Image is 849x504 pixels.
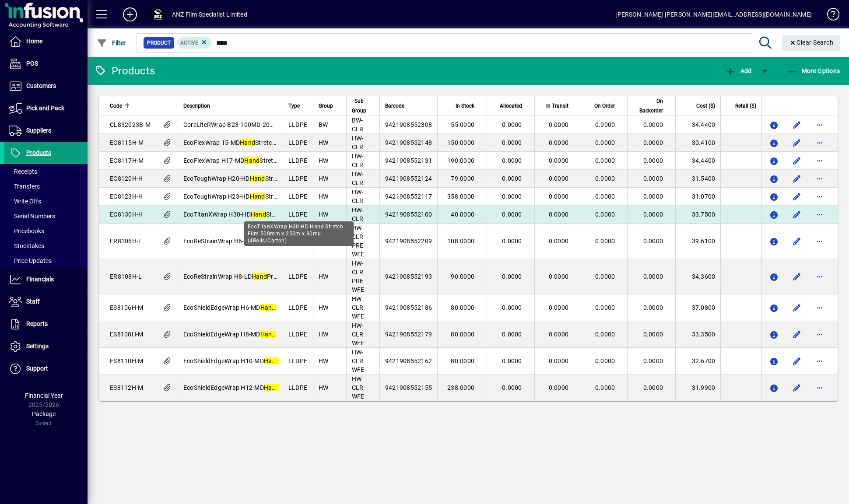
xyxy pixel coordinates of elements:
[319,384,329,391] span: HW
[110,101,151,111] div: Code
[540,101,576,111] div: In Transit
[110,175,143,182] span: EC8120H-H
[319,101,333,111] span: Group
[385,157,432,164] span: 9421908552131
[502,357,522,364] span: 0.0000
[549,211,569,218] span: 0.0000
[456,101,474,111] span: In Stock
[492,101,530,111] div: Allocated
[675,188,720,206] td: 31.0700
[4,253,88,268] a: Price Updates
[696,101,715,111] span: Cost ($)
[4,194,88,209] a: Write Offs
[447,384,474,391] span: 238.0000
[813,118,827,132] button: More options
[643,139,663,146] span: 0.0000
[595,121,615,128] span: 0.0000
[172,7,247,21] div: ANZ Film Specialist Limited
[595,331,615,338] span: 0.0000
[288,157,307,164] span: LLDPE
[385,304,432,311] span: 9421908552186
[675,170,720,188] td: 31.5400
[502,273,522,280] span: 0.0000
[643,157,663,164] span: 0.0000
[4,291,88,313] a: Staff
[385,211,432,218] span: 9421908552100
[110,384,143,391] span: ES8112H-M
[790,381,804,395] button: Edit
[352,189,364,204] span: HW-CLR
[675,116,720,134] td: 34.4400
[319,193,329,200] span: HW
[643,304,663,311] span: 0.0000
[26,82,56,89] span: Customers
[790,301,804,315] button: Edit
[385,357,432,364] span: 9421908552162
[4,53,88,75] a: POS
[352,206,364,222] span: HW-CLR
[790,207,804,221] button: Edit
[813,234,827,248] button: More options
[385,175,432,182] span: 9421908552124
[500,101,522,111] span: Allocated
[240,139,255,146] em: Hand
[4,313,88,335] a: Reports
[790,327,804,341] button: Edit
[790,171,804,185] button: Edit
[549,175,569,182] span: 0.0000
[352,349,365,373] span: HW-CLR WFE
[790,118,804,132] button: Edit
[4,98,88,119] a: Pick and Pack
[594,101,615,111] span: On Order
[790,234,804,248] button: Edit
[183,193,412,200] span: EcoToughWrap H23-HD Stretch Film 500mm x 300m x 23mu (4Rolls/Carton)
[813,327,827,341] button: More options
[821,2,838,30] a: Knowledge Base
[147,38,171,47] span: Product
[183,175,412,182] span: EcoToughWrap H20-HD Stretch Film 500mm x 350m x 20mu (4Rolls/Carton)
[643,121,663,128] span: 0.0000
[502,331,522,338] span: 0.0000
[813,269,827,283] button: More options
[288,384,307,391] span: LLDPE
[288,139,307,146] span: LLDPE
[633,96,671,115] div: On Backorder
[643,357,663,364] span: 0.0000
[288,211,307,218] span: LLDPE
[502,211,522,218] span: 0.0000
[352,295,365,320] span: HW-CLR WFE
[352,135,364,150] span: HW-CLR
[735,101,756,111] span: Retail ($)
[790,154,804,168] button: Edit
[26,320,48,327] span: Reports
[502,384,522,391] span: 0.0000
[502,175,522,182] span: 0.0000
[502,193,522,200] span: 0.0000
[183,157,443,164] span: EcoFlexWrap H17-MD Stretch Film 500mm x 450m 17mu (4Rolls/[GEOGRAPHIC_DATA])
[4,31,88,52] a: Home
[352,375,365,400] span: HW-CLR WFE
[352,153,364,168] span: HW-CLR
[26,149,51,156] span: Products
[110,357,143,364] span: ES8110H-M
[9,213,55,220] span: Serial Numbers
[319,121,328,128] span: BW
[288,273,307,280] span: LLDPE
[319,157,329,164] span: HW
[549,121,569,128] span: 0.0000
[252,273,267,280] em: Hand
[260,304,276,311] em: Hand
[183,331,419,338] span: EcoShieldEdgeWrap H8-MD Stretch Film 450mm x 600m x 8mu (4Rolls/Carton)
[4,164,88,179] a: Receipts
[183,384,426,391] span: EcoShieldEdgeWrap H12-MD Stretch Film 450mm x 400m x 12mu (4Rolls/Carton)
[502,157,522,164] span: 0.0000
[813,301,827,315] button: More options
[675,152,720,170] td: 34.4400
[595,139,615,146] span: 0.0000
[319,101,341,111] div: Group
[9,198,41,205] span: Write Offs
[9,242,44,249] span: Stocktakes
[443,101,482,111] div: In Stock
[549,331,569,338] span: 0.0000
[250,175,265,182] em: Hand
